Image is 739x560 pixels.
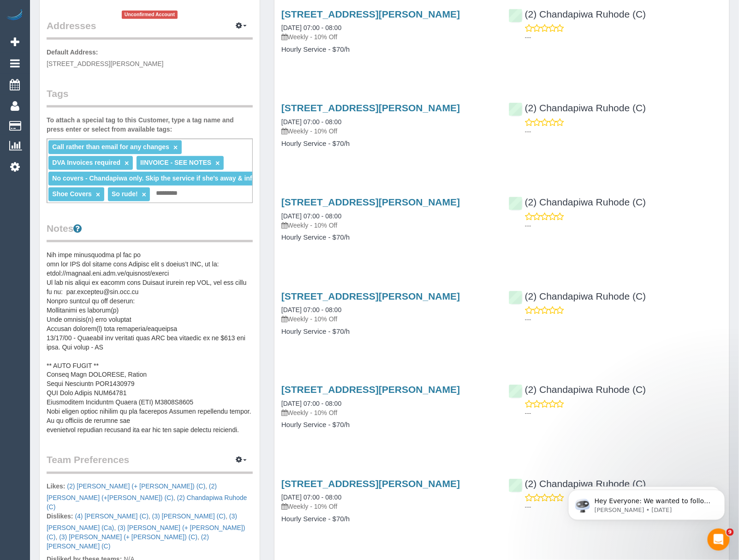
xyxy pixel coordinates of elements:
p: --- [525,503,722,512]
a: [DATE] 07:00 - 08:00 [281,212,341,220]
p: Weekly - 10% Off [281,409,495,418]
a: (2) [PERSON_NAME] (+ [PERSON_NAME]) (C) [67,483,205,490]
p: Weekly - 10% Off [281,314,495,324]
h4: Hourly Service - $70/h [281,140,495,148]
h4: Hourly Service - $70/h [281,234,495,241]
a: × [173,144,178,151]
a: (2) Chandapiwa Ruhode (C) [47,494,247,511]
span: IINVOICE - SEE NOTES [140,159,211,166]
p: Weekly - 10% Off [281,502,495,512]
a: (4) [PERSON_NAME] (C) [75,513,148,520]
a: [DATE] 07:00 - 08:00 [281,494,341,501]
legend: Team Preferences [47,453,253,474]
p: --- [525,33,722,42]
h4: Hourly Service - $70/h [281,422,495,429]
a: [DATE] 07:00 - 08:00 [281,24,341,31]
pre: ** LOREMI ** ** DOLORSITAME ** 45/3/11 - Conse Adipiscing. Elits do eiusmodte inci utl etdol magn... [47,250,253,435]
label: Likes: [47,482,65,491]
a: × [125,159,129,167]
label: To attach a special tag to this Customer, type a tag name and press enter or select from availabl... [47,115,253,134]
legend: Tags [47,87,253,108]
label: Default Address: [47,48,98,57]
a: (3) [PERSON_NAME] (Ca) [47,513,237,532]
a: (2) Chandapiwa Ruhode (C) [509,102,646,113]
h4: Hourly Service - $70/h [281,328,495,336]
p: --- [525,221,722,230]
span: [STREET_ADDRESS][PERSON_NAME] [47,60,164,67]
span: , [150,513,227,520]
a: × [96,191,100,199]
span: , [67,483,207,490]
span: , [75,513,150,520]
label: Dislikes: [47,512,73,521]
a: [STREET_ADDRESS][PERSON_NAME] [281,479,460,489]
p: --- [525,409,722,418]
p: Message from Ellie, sent 5d ago [40,36,159,44]
span: Unconfirmed Account [122,11,178,18]
a: [DATE] 07:00 - 08:00 [281,400,341,408]
iframe: Intercom notifications message [554,470,739,535]
p: --- [525,315,722,324]
legend: Notes [47,222,253,242]
span: Shoe Covers [52,190,92,198]
a: (2) Chandapiwa Ruhode (C) [509,9,646,19]
a: [STREET_ADDRESS][PERSON_NAME] [281,385,460,395]
a: (2) [PERSON_NAME] (+[PERSON_NAME]) (C) [47,483,217,502]
a: (2) Chandapiwa Ruhode (C) [509,385,646,395]
span: Hey Everyone: We wanted to follow up and let you know we have been closely monitoring the account... [40,27,158,126]
a: (2) Chandapiwa Ruhode (C) [509,291,646,301]
h4: Hourly Service - $70/h [281,516,495,524]
span: , [57,534,199,541]
a: (3) [PERSON_NAME] (+ [PERSON_NAME]) (C) [59,534,197,541]
a: [STREET_ADDRESS][PERSON_NAME] [281,102,460,113]
span: Call rather than email for any changes [52,143,169,151]
span: , [47,483,217,502]
a: (2) [PERSON_NAME] (C) [47,534,209,550]
span: , [47,513,237,532]
a: × [142,191,146,199]
a: (2) Chandapiwa Ruhode (C) [509,197,646,207]
a: × [215,159,220,167]
a: (3) [PERSON_NAME] (+ [PERSON_NAME]) (C) [47,524,245,541]
a: [STREET_ADDRESS][PERSON_NAME] [281,9,460,19]
span: DVA Invoices required [52,159,120,166]
iframe: Intercom live chat [708,529,730,551]
span: No covers - Chandapiwa only. Skip the service if she's away & inform [PERSON_NAME]. [52,175,322,182]
a: (3) [PERSON_NAME] (C) [152,513,226,520]
a: [STREET_ADDRESS][PERSON_NAME] [281,291,460,301]
a: [DATE] 07:00 - 08:00 [281,306,341,313]
span: So rude! [112,190,138,198]
p: Weekly - 10% Off [281,32,495,42]
h4: Hourly Service - $70/h [281,46,495,54]
a: [STREET_ADDRESS][PERSON_NAME] [281,197,460,207]
span: , [47,524,245,541]
p: --- [525,127,722,136]
p: Weekly - 10% Off [281,126,495,136]
span: 9 [727,529,734,536]
img: Automaid Logo [6,9,24,22]
a: [DATE] 07:00 - 08:00 [281,118,341,126]
p: Weekly - 10% Off [281,221,495,230]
